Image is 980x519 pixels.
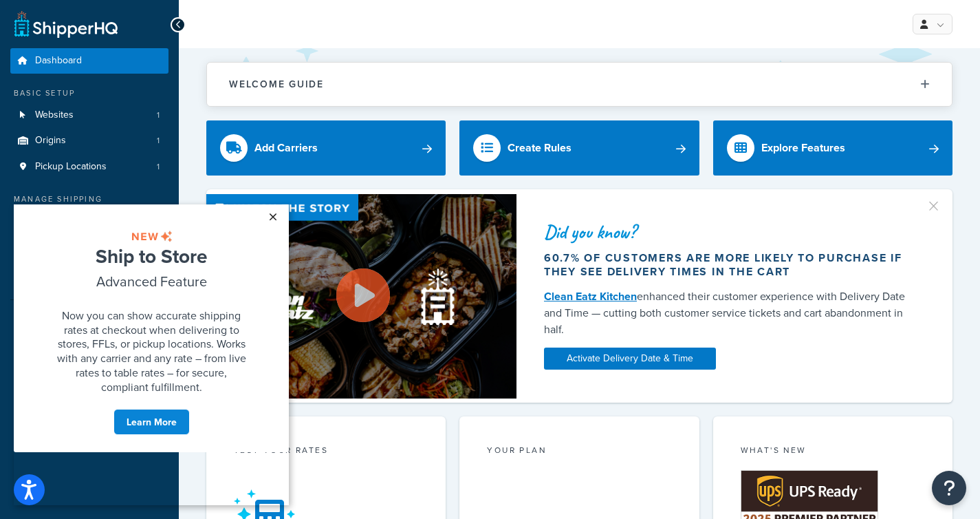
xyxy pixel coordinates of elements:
span: 1 [157,109,160,121]
a: Help Docs [10,402,168,427]
a: Activate Delivery Date & Time [544,348,716,370]
li: Pickup Locations [10,154,168,180]
span: Origins [35,135,66,147]
div: 60.7% of customers are more likely to purchase if they see delivery times in the cart [544,251,919,279]
li: Advanced Features [10,260,168,286]
div: Manage Shipping [10,193,168,205]
a: Clean Eatz Kitchen [544,288,637,304]
li: Websites [10,103,168,128]
a: Advanced Features2 [10,260,168,286]
div: Did you know? [544,222,919,242]
img: Video thumbnail [206,194,516,399]
span: Dashboard [35,55,82,67]
a: Analytics [10,377,168,401]
a: Marketplace [10,351,168,376]
a: Carriers3 [10,209,168,234]
span: Advanced Feature [83,67,193,87]
div: Test your rates [234,444,418,460]
a: Add Carriers [206,120,446,176]
a: Test Your Rates [10,326,168,350]
li: Carriers [10,209,168,234]
li: Origins [10,128,168,153]
h2: Welcome Guide [229,79,324,89]
a: Pickup Locations1 [10,154,168,180]
a: Origins1 [10,128,168,153]
span: Ship to Store [82,38,193,65]
span: Pickup Locations [35,161,107,173]
a: Dashboard [10,48,168,74]
a: Create Rules [459,120,699,176]
span: 1 [157,135,160,147]
a: Shipping Rules [10,235,168,260]
div: Your Plan [487,444,671,460]
button: Welcome Guide [207,63,952,106]
a: Explore Features [713,120,952,176]
a: Learn More [100,204,176,231]
button: Open Resource Center [932,471,966,505]
div: What's New [741,444,925,460]
span: Websites [35,109,74,121]
div: Create Rules [508,138,571,158]
div: Basic Setup [10,87,168,99]
div: Resources [10,310,168,322]
a: Websites1 [10,103,168,128]
div: Add Carriers [254,138,318,158]
span: Now you can show accurate shipping rates at checkout when delivering to stores, FFLs, or pickup l... [43,103,232,190]
div: enhanced their customer experience with Delivery Date and Time — cutting both customer service ti... [544,288,919,338]
span: 1 [157,161,160,173]
div: Explore Features [761,138,845,158]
